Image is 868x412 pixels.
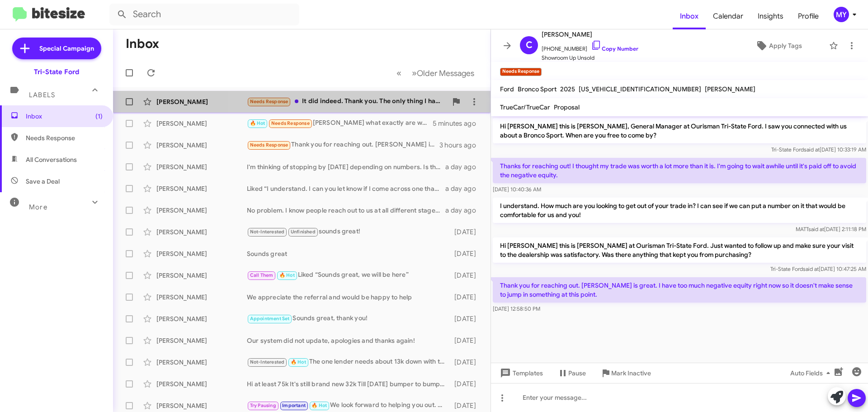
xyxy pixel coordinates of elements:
[593,365,658,381] button: Mark Inactive
[12,38,101,59] a: Special Campaign
[705,85,755,93] span: [PERSON_NAME]
[803,265,819,272] span: said at
[450,249,483,258] div: [DATE]
[706,3,750,29] a: Calendar
[493,277,866,303] p: Thank you for reaching out. [PERSON_NAME] is great. I have too much negative equity right now so ...
[156,227,247,237] div: [PERSON_NAME]
[412,67,417,79] span: »
[493,118,866,143] p: Hi [PERSON_NAME] this is [PERSON_NAME], General Manager at Ourisman Tri-State Ford. I saw you con...
[769,38,802,54] span: Apply Tags
[518,85,557,93] span: Bronco Sport
[247,118,433,128] div: [PERSON_NAME] what exactly are we talking about? I love my truck. I gets hard better milage that ...
[790,365,834,381] span: Auto Fields
[834,7,849,22] div: MY
[673,3,706,29] a: Inbox
[29,203,47,211] span: More
[156,314,247,323] div: [PERSON_NAME]
[271,120,310,126] span: Needs Response
[250,120,265,126] span: 🔥 Hot
[450,227,483,237] div: [DATE]
[392,64,480,82] nav: Page navigation example
[750,3,791,29] a: Insights
[250,316,290,322] span: Appointment Set
[500,103,550,111] span: TrueCar/TrueCar
[770,265,866,272] span: Tri-State Ford [DATE] 10:47:25 AM
[156,293,247,302] div: [PERSON_NAME]
[156,358,247,367] div: [PERSON_NAME]
[554,103,580,111] span: Proposal
[282,403,306,408] span: Important
[791,3,826,29] a: Profile
[247,249,450,258] div: Sounds great
[26,112,103,121] span: Inbox
[500,68,542,76] small: Needs Response
[156,162,247,171] div: [PERSON_NAME]
[247,400,450,411] div: We look forward to helping you out. Just let us know
[450,271,483,280] div: [DATE]
[450,293,483,302] div: [DATE]
[450,401,483,410] div: [DATE]
[156,97,247,106] div: [PERSON_NAME]
[550,365,593,381] button: Pause
[247,227,450,237] div: sounds great!
[250,99,288,104] span: Needs Response
[445,184,483,193] div: a day ago
[247,96,447,107] div: It did indeed. Thank you. The only thing I have realized was the car has no floor mats. I'm not s...
[311,403,327,408] span: 🔥 Hot
[493,158,866,183] p: Thanks for reaching out! I thought my trade was worth a lot more than it is. I'm going to wait aw...
[732,38,825,54] button: Apply Tags
[250,403,276,408] span: Try Pausing
[39,44,94,53] span: Special Campaign
[291,229,316,235] span: Unfinished
[95,112,103,121] span: (1)
[247,270,450,280] div: Liked “Sounds great, we will be here”
[250,272,274,278] span: Call Them
[498,365,543,381] span: Templates
[493,198,866,223] p: I understand. How much are you looking to get out of your trade in? I can see if we can put a num...
[247,206,445,215] div: No problem. I know people reach out to us at all different stages of the shopping process. Do you...
[804,146,820,153] span: said at
[796,226,866,232] span: MATT [DATE] 2:11:18 PM
[29,91,55,99] span: Labels
[526,38,533,52] span: C
[247,162,445,171] div: I'm thinking of stopping by [DATE] depending on numbers. Is the car certified and have a warranty?
[433,119,483,128] div: 5 minutes ago
[156,401,247,410] div: [PERSON_NAME]
[611,365,651,381] span: Mark Inactive
[126,37,159,51] h1: Inbox
[450,336,483,345] div: [DATE]
[808,226,824,232] span: said at
[542,29,638,40] span: [PERSON_NAME]
[247,336,450,345] div: Our system did not update, apologies and thanks again!
[500,85,514,93] span: Ford
[109,4,299,25] input: Search
[34,67,79,76] div: Tri-State Ford
[439,141,483,150] div: 3 hours ago
[450,358,483,367] div: [DATE]
[391,64,407,82] button: Previous
[156,119,247,128] div: [PERSON_NAME]
[568,365,586,381] span: Pause
[26,133,103,142] span: Needs Response
[450,314,483,323] div: [DATE]
[542,40,638,53] span: [PHONE_NUMBER]
[279,272,295,278] span: 🔥 Hot
[826,7,858,22] button: MY
[26,155,77,164] span: All Conversations
[783,365,841,381] button: Auto Fields
[579,85,701,93] span: [US_VEHICLE_IDENTIFICATION_NUMBER]
[560,85,575,93] span: 2025
[591,45,638,52] a: Copy Number
[250,142,288,148] span: Needs Response
[156,336,247,345] div: [PERSON_NAME]
[156,379,247,388] div: [PERSON_NAME]
[445,162,483,171] div: a day ago
[247,313,450,324] div: Sounds great, thank you!
[247,140,439,150] div: Thank you for reaching out. [PERSON_NAME] is great. I have too much negative equity right now so ...
[493,186,541,193] span: [DATE] 10:40:36 AM
[156,206,247,215] div: [PERSON_NAME]
[247,184,445,193] div: Liked “I understand. I can you let know if I come across one that matches what you're looking for.”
